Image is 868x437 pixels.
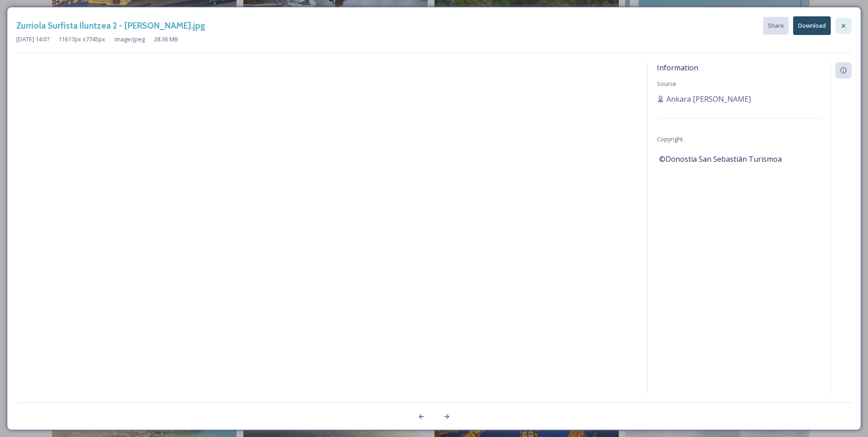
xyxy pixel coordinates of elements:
span: ©Donostia San Sebastián Turismoa [659,154,782,164]
button: Share [763,17,789,35]
button: Download [793,16,831,35]
span: 28.36 MB [154,35,178,44]
span: Source [657,79,676,88]
span: Ankara [PERSON_NAME] [666,94,751,104]
span: Information [657,63,698,73]
span: 11617 px x 7745 px [59,35,105,44]
h3: Zurriola Surfista Iluntzea 2 - [PERSON_NAME].jpg [16,19,205,32]
span: Copyright [657,135,683,143]
span: [DATE] 14:07 [16,35,49,44]
span: image/jpeg [114,35,145,44]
